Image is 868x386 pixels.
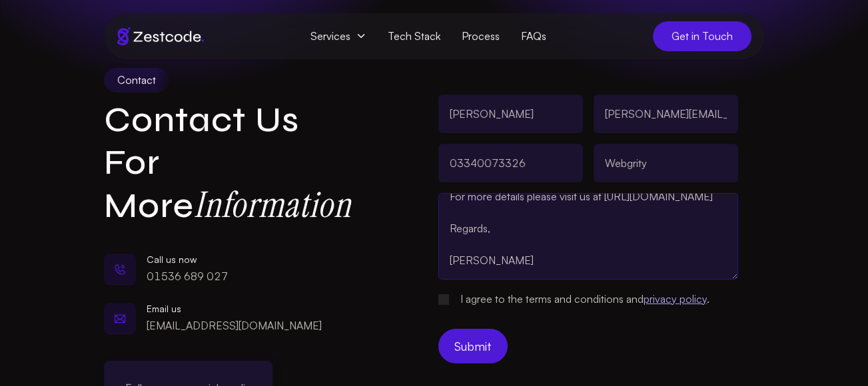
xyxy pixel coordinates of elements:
span: Services [300,24,377,49]
label: I agree to the terms and conditions and . [460,290,709,307]
a: Get in Touch [653,21,751,51]
input: Phone Number [438,144,583,182]
button: Submit [438,329,508,363]
input: Company [594,144,738,182]
div: Call us now [147,253,228,266]
input: Please set placeholder [438,294,449,305]
div: Contact [104,68,169,93]
img: Brand logo of zestcode digital [117,27,204,45]
input: Email Address [594,95,738,133]
a: Tech Stack [377,24,451,49]
a: FAQs [510,24,557,49]
a: [EMAIL_ADDRESS][DOMAIN_NAME] [147,319,322,332]
div: Email us [147,302,322,315]
input: Full Name [438,95,583,133]
a: Process [451,24,510,49]
h1: Contact Us for More [104,99,358,228]
p: 01536 689 027 [147,267,228,286]
strong: Information [194,182,351,228]
a: privacy policy [644,292,707,305]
